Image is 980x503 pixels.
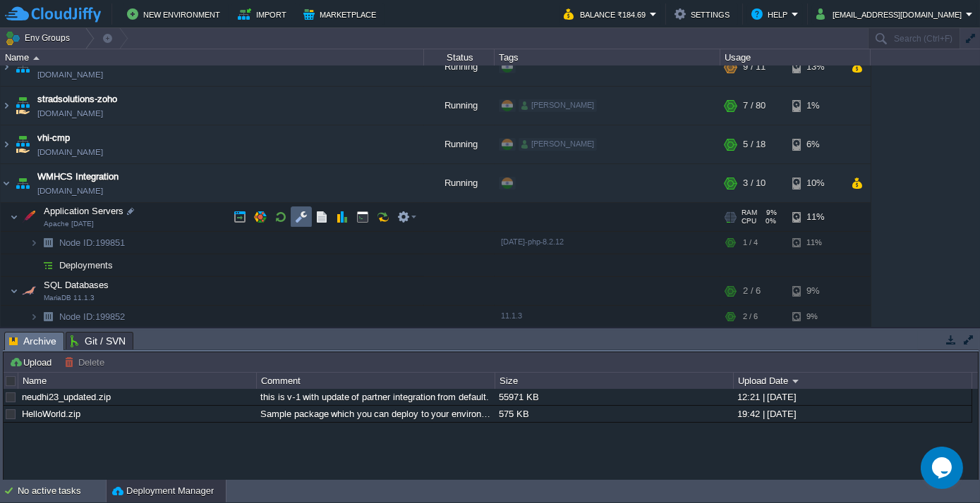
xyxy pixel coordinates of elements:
a: neudhi23_updated.zip [22,392,111,402]
button: Upload [9,356,56,368]
div: 5 / 18 [743,127,766,165]
div: Running [424,49,495,87]
div: No active tasks [18,480,106,502]
div: Upload Date [734,373,972,389]
div: 55971 KB [495,389,732,405]
div: Running [424,88,495,126]
a: Deployments [58,261,115,273]
span: Apache [DATE] [44,221,94,230]
img: AMDAwAAAACH5BAEAAAAALAAAAAABAAEAAAICRAEAOw== [33,56,40,60]
button: Settings [674,6,734,23]
a: stradsolutions-zoho [37,94,117,108]
div: 7 / 80 [743,88,766,126]
div: Name [1,49,423,66]
a: HelloWorld.zip [22,409,80,419]
img: AMDAwAAAACH5BAEAAAAALAAAAAABAAEAAAICRAEAOw== [1,49,12,87]
span: Node ID: [59,313,95,323]
a: [DOMAIN_NAME] [37,147,103,161]
img: AMDAwAAAACH5BAEAAAAALAAAAAABAAEAAAICRAEAOw== [38,233,58,255]
a: Node ID:199851 [58,238,127,250]
div: 13% [792,49,838,87]
button: Import [238,6,291,23]
span: MariaDB 11.1.3 [44,295,95,304]
div: 575 KB [495,406,732,422]
img: AMDAwAAAACH5BAEAAAAALAAAAAABAAEAAAICRAEAOw== [10,204,18,232]
img: AMDAwAAAACH5BAEAAAAALAAAAAABAAEAAAICRAEAOw== [10,278,18,306]
span: Node ID: [59,239,95,249]
button: Balance ₹184.69 [564,6,650,23]
a: vhi-cmp [37,132,70,147]
div: 10% [792,166,838,204]
div: 12:21 | [DATE] [734,389,971,405]
img: AMDAwAAAACH5BAEAAAAALAAAAAABAAEAAAICRAEAOw== [13,49,32,87]
button: Env Groups [5,28,75,48]
span: Archive [9,333,56,350]
div: 9 / 11 [743,49,766,87]
span: Application Servers [42,206,126,218]
button: Delete [64,356,109,368]
div: 19:42 | [DATE] [734,406,971,422]
img: AMDAwAAAACH5BAEAAAAALAAAAAABAAEAAAICRAEAOw== [19,204,39,232]
img: AMDAwAAAACH5BAEAAAAALAAAAAABAAEAAAICRAEAOw== [30,307,38,329]
span: Git / SVN [71,333,126,349]
div: Running [424,127,495,165]
img: AMDAwAAAACH5BAEAAAAALAAAAAABAAEAAAICRAEAOw== [13,166,32,204]
span: 11.1.3 [501,313,522,321]
span: 199852 [58,312,127,324]
img: AMDAwAAAACH5BAEAAAAALAAAAAABAAEAAAICRAEAOw== [19,278,39,306]
span: [DATE]-php-8.2.12 [501,239,564,247]
div: 9% [792,307,838,329]
a: SQL DatabasesMariaDB 11.1.3 [42,281,111,292]
div: 11% [792,204,838,232]
div: Running [424,166,495,204]
img: AMDAwAAAACH5BAEAAAAALAAAAAABAAEAAAICRAEAOw== [1,127,12,165]
img: AMDAwAAAACH5BAEAAAAALAAAAAABAAEAAAICRAEAOw== [1,166,12,204]
img: AMDAwAAAACH5BAEAAAAALAAAAAABAAEAAAICRAEAOw== [13,88,32,126]
div: 1 / 4 [743,233,758,255]
button: [EMAIL_ADDRESS][DOMAIN_NAME] [816,6,966,23]
span: 199851 [58,238,127,250]
div: 2 / 6 [743,307,758,329]
a: [DOMAIN_NAME] [37,69,103,83]
img: AMDAwAAAACH5BAEAAAAALAAAAAABAAEAAAICRAEAOw== [1,88,12,126]
div: Sample package which you can deploy to your environment. Feel free to delete and upload a package... [257,406,494,422]
div: Usage [721,49,870,66]
img: AMDAwAAAACH5BAEAAAAALAAAAAABAAEAAAICRAEAOw== [13,127,32,165]
span: RAM [742,210,757,218]
a: [DOMAIN_NAME] [37,108,103,122]
div: 3 / 10 [743,166,766,204]
span: 9% [763,210,777,218]
a: Node ID:199852 [58,312,127,324]
div: [PERSON_NAME] [519,101,597,113]
div: Comment [258,373,495,389]
div: 11% [792,233,838,255]
button: Help [751,6,792,23]
img: CloudJiffy [5,6,101,23]
div: 2 / 6 [743,278,761,306]
div: 1% [792,88,838,126]
a: [DOMAIN_NAME] [37,185,103,199]
div: [PERSON_NAME] [519,139,597,152]
div: Name [19,373,256,389]
iframe: chat widget [921,447,966,489]
div: Size [496,373,733,389]
div: 6% [792,127,838,165]
button: Marketplace [303,6,380,23]
img: AMDAwAAAACH5BAEAAAAALAAAAAABAAEAAAICRAEAOw== [38,256,58,278]
button: Deployment Manager [112,484,214,498]
div: Tags [495,49,720,66]
img: AMDAwAAAACH5BAEAAAAALAAAAAABAAEAAAICRAEAOw== [38,307,58,329]
div: Status [425,49,494,66]
img: AMDAwAAAACH5BAEAAAAALAAAAAABAAEAAAICRAEAOw== [30,233,38,255]
a: Application ServersApache [DATE] [42,207,126,218]
span: 0% [762,218,776,227]
div: 9% [792,278,838,306]
img: AMDAwAAAACH5BAEAAAAALAAAAAABAAEAAAICRAEAOw== [30,256,38,278]
a: WMHCS Integration [37,171,119,185]
span: SQL Databases [42,280,111,292]
button: New Environment [127,6,224,23]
